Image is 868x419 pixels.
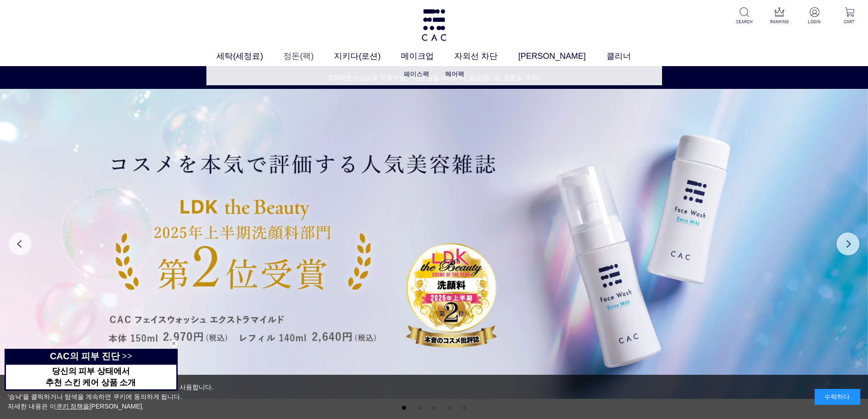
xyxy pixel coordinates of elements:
[8,403,56,410] font: 자세한 내용은 이
[0,73,868,83] a: 5,500엔 이상으로 무료우송・최단 당일 16시까지 발송(토, 일, 공휴일 제외)
[283,50,334,62] a: 정돈(팩)
[768,7,791,25] a: RANKING
[334,52,380,61] font: 지키다(로션)
[454,50,518,62] a: 자외선 차단
[283,52,313,61] font: 정돈(팩)
[334,50,401,62] a: 지키다(로션)
[404,70,429,78] a: 페이스팩
[803,7,826,25] a: LOGIN
[733,7,755,25] a: SEARCH
[606,52,631,61] font: 클리너
[518,50,606,62] a: [PERSON_NAME]
[454,52,498,61] font: 자외선 차단
[89,403,144,410] font: [PERSON_NAME].
[518,52,586,61] font: [PERSON_NAME]
[606,50,652,62] a: 클리너
[9,233,31,255] button: Previous
[216,50,283,62] a: 세탁(세정료)
[838,7,861,25] a: CART
[824,393,850,400] font: 수락하다
[56,403,90,410] a: 쿠키 정책을
[770,19,789,24] font: RANKING
[401,50,454,62] a: 메이크업
[736,19,753,24] font: SEARCH
[837,233,859,255] button: 다음
[8,393,182,400] font: '승낙'을 클릭하거나 탐색을 계속하면 쿠키에 동의하게 됩니다.
[808,19,821,24] font: LOGIN
[216,52,263,61] font: 세탁(세정료)
[844,19,855,24] font: CART
[420,9,448,41] img: logo
[445,70,464,78] a: 헤어팩
[401,52,434,61] font: 메이크업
